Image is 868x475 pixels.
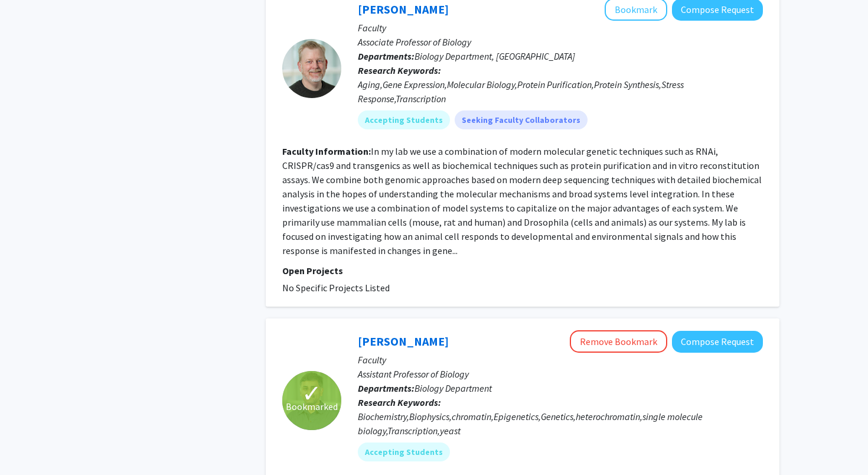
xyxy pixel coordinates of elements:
[282,282,390,294] span: No Specific Projects Listed
[455,110,588,129] mat-chip: Seeking Faculty Collaborators
[358,409,763,438] div: Biochemistry,Biophysics,chromatin,Epigenetics,Genetics,heterochromatin,single molecule biology,Tr...
[358,77,763,106] div: Aging,Gene Expression,Molecular Biology,Protein Purification,Protein Synthesis,Stress Response,Tr...
[358,334,449,349] a: [PERSON_NAME]
[358,353,763,367] p: Faculty
[570,330,667,353] button: Remove Bookmark
[9,422,50,466] iframe: Chat
[672,331,763,353] button: Compose Request to Kaushik Ragunathan
[282,145,762,256] fg-read-more: In my lab we use a combination of modern molecular genetic techniques such as RNAi, CRISPR/cas9 a...
[358,50,415,62] b: Departments:
[358,2,449,17] a: [PERSON_NAME]
[358,443,450,461] mat-chip: Accepting Students
[358,21,763,35] p: Faculty
[358,110,450,129] mat-chip: Accepting Students
[286,399,338,414] span: Bookmarked
[415,382,492,394] span: Biology Department
[282,263,763,278] p: Open Projects
[358,64,441,76] b: Research Keywords:
[358,382,415,394] b: Departments:
[358,367,763,381] p: Assistant Professor of Biology
[358,35,763,49] p: Associate Professor of Biology
[415,50,575,62] span: Biology Department, [GEOGRAPHIC_DATA]
[302,388,322,399] span: ✓
[358,396,441,408] b: Research Keywords:
[282,145,371,157] b: Faculty Information:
